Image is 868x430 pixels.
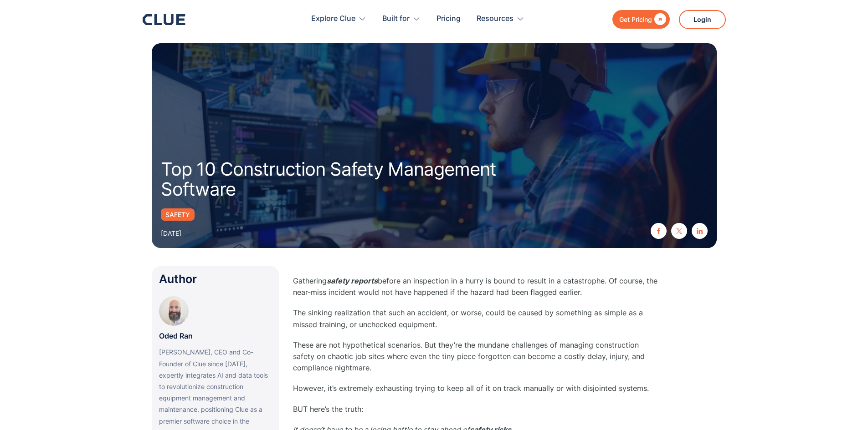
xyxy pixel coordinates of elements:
a: Pricing [437,5,461,33]
img: twitter X icon [676,228,682,234]
div: Explore Clue [311,5,355,33]
h1: Top 10 Construction Safety Management Software [161,159,544,199]
p: Oded Ran [159,330,193,342]
div: Get Pricing [619,14,652,25]
a: Login [679,10,726,29]
div: Author [159,273,272,285]
img: facebook icon [656,228,662,234]
div: Explore Clue [311,5,366,33]
em: safety reports [327,276,378,285]
div: Resources [477,5,524,33]
div: Resources [477,5,514,33]
img: Oded Ran [159,296,189,326]
p: These are not hypothetical scenarios. But they’re the mundane challenges of managing construction... [293,339,657,374]
div: [DATE] [161,228,181,239]
img: linkedin icon [697,228,703,234]
div: Built for [382,5,410,33]
p: However, it’s extremely exhausting trying to keep all of it on track manually or with disjointed ... [293,383,657,394]
p: Gathering before an inspection in a hurry is bound to result in a catastrophe. Of course, the nea... [293,275,657,298]
p: The sinking realization that such an accident, or worse, could be caused by something as simple a... [293,307,657,330]
a: Get Pricing [612,10,670,29]
p: BUT here’s the truth: [293,404,657,415]
div: Built for [382,5,421,33]
a: Safety [161,208,195,221]
div:  [652,14,666,25]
